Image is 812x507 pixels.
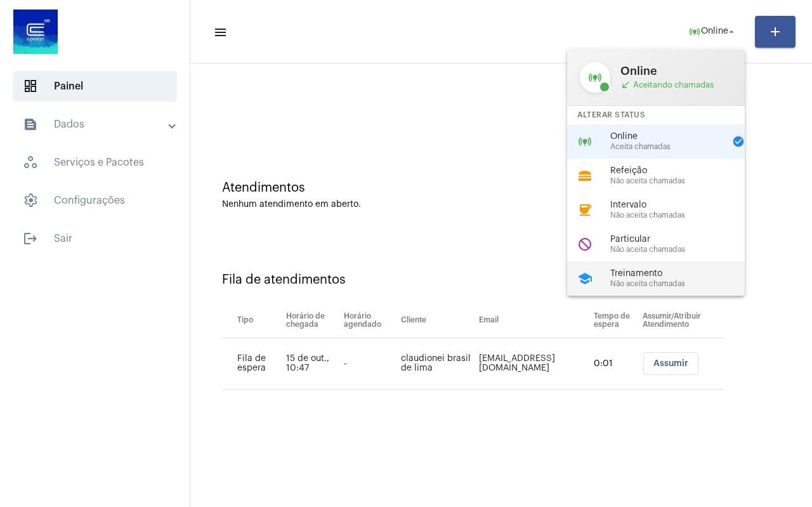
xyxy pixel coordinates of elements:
span: Não aceita chamadas [610,211,755,220]
span: Online [620,65,732,77]
span: Não aceita chamadas [610,246,755,254]
mat-icon: check_circle [732,135,745,148]
span: Treinamento [610,269,755,279]
mat-icon: online_prediction [580,62,610,93]
mat-icon: lunch_dining [577,168,593,183]
span: Refeição [610,166,755,176]
span: Online [610,132,724,142]
mat-icon: online_prediction [577,134,593,149]
span: Intervalo [610,201,755,210]
span: Não aceita chamadas [610,280,755,288]
mat-icon: coffee [577,202,593,218]
div: Alterar Status [567,106,745,124]
mat-icon: do_not_disturb [577,237,593,252]
span: Não aceita chamadas [610,177,755,185]
mat-icon: school [577,271,593,286]
span: Aceitando chamadas [620,80,732,90]
mat-icon: call_received [620,80,631,90]
span: Aceita chamadas [610,143,724,151]
span: Particular [610,235,755,244]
